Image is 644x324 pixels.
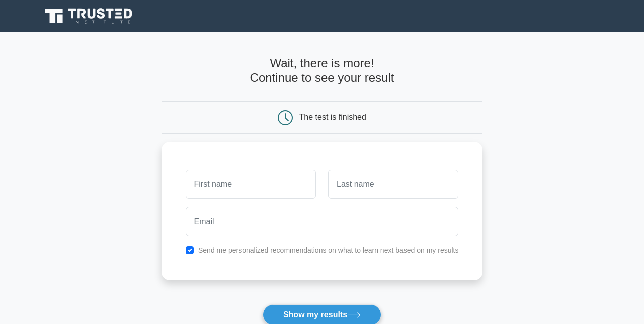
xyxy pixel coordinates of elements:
div: The test is finished [299,113,366,121]
label: Send me personalized recommendations on what to learn next based on my results [198,246,459,254]
h4: Wait, there is more! Continue to see your result [162,56,483,85]
input: Last name [328,170,458,199]
input: First name [186,170,316,199]
input: Email [186,207,459,236]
